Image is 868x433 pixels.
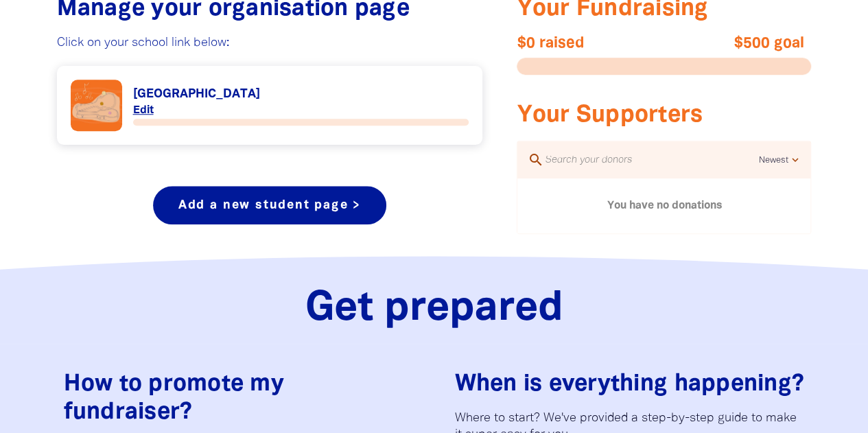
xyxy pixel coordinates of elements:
div: You have no donations [517,178,810,233]
span: $0 raised [517,35,664,51]
div: Paginated content [71,80,469,131]
span: When is everything happening? [455,374,804,395]
div: Paginated content [517,178,810,233]
span: Get prepared [305,290,563,328]
input: Search your donors [543,151,758,169]
span: $500 goal [657,35,804,51]
p: Click on your school link below: [57,35,483,51]
span: Your Supporters [517,105,703,126]
a: Add a new student page > [153,186,386,224]
span: How to promote my fundraiser? [64,374,284,423]
i: search [527,152,543,168]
